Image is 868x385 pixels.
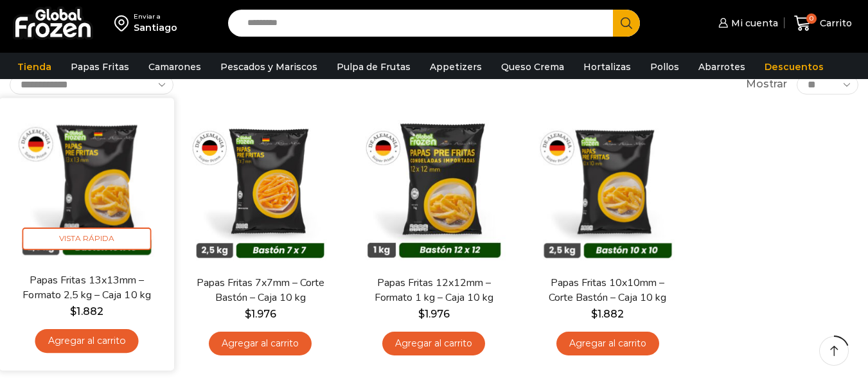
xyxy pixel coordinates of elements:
span: 0 [806,13,817,24]
a: Queso Crema [495,55,571,79]
bdi: 1.882 [70,305,103,318]
a: Papas Fritas [64,55,136,79]
a: Agregar al carrito: “Papas Fritas 7x7mm - Corte Bastón - Caja 10 kg” [209,332,312,355]
span: Mostrar [746,77,787,92]
bdi: 1.882 [591,308,624,320]
a: Papas Fritas 7x7mm – Corte Bastón – Caja 10 kg [191,276,330,305]
a: Descuentos [758,55,830,79]
a: Appetizers [423,55,488,79]
span: Vista Rápida [22,228,152,250]
a: Hortalizas [577,55,637,79]
a: Papas Fritas 13x13mm – Formato 2,5 kg – Caja 10 kg [17,273,157,303]
img: address-field-icon.svg [114,12,134,34]
a: Pulpa de Frutas [330,55,417,79]
bdi: 1.976 [245,308,276,320]
bdi: 1.976 [418,308,450,320]
span: $ [418,308,425,320]
a: Tienda [11,55,58,79]
a: Abarrotes [692,55,752,79]
a: Pescados y Mariscos [214,55,324,79]
button: Search button [613,10,640,37]
a: Papas Fritas 12x12mm – Formato 1 kg – Caja 10 kg [364,276,503,305]
span: $ [70,305,76,318]
select: Pedido de la tienda [10,75,173,94]
a: Agregar al carrito: “Papas Fritas 12x12mm - Formato 1 kg - Caja 10 kg” [382,332,485,355]
a: Papas Fritas 10x10mm – Corte Bastón – Caja 10 kg [538,276,677,305]
div: Enviar a [134,12,177,21]
span: $ [245,308,251,320]
a: Agregar al carrito: “Papas Fritas 10x10mm - Corte Bastón - Caja 10 kg” [556,332,659,355]
span: $ [591,308,598,320]
span: Carrito [817,17,852,30]
a: Pollos [644,55,686,79]
a: Agregar al carrito: “Papas Fritas 13x13mm - Formato 2,5 kg - Caja 10 kg” [35,329,139,353]
div: Santiago [134,21,177,34]
a: 0 Carrito [791,8,855,39]
a: Mi cuenta [715,10,778,36]
a: Camarones [142,55,208,79]
span: Mi cuenta [728,17,778,30]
